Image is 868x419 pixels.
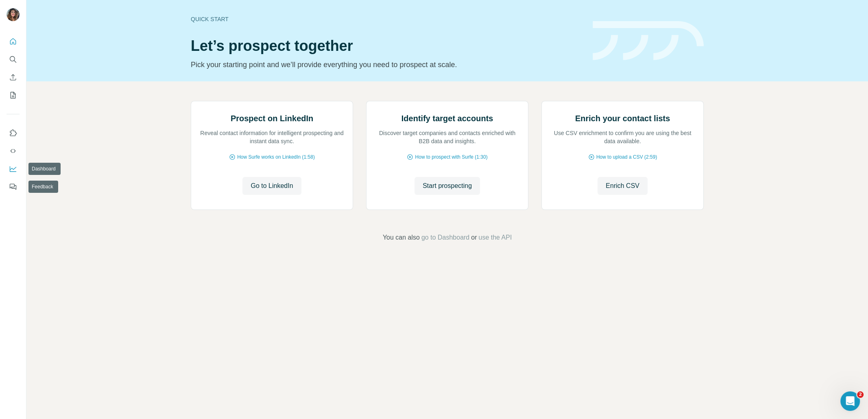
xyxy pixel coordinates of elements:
span: You can also [383,233,420,242]
div: Quick start [191,15,583,23]
button: Dashboard [7,161,20,176]
p: Use CSV enrichment to confirm you are using the best data available. [550,129,695,145]
span: Go to LinkedIn [251,181,293,191]
button: Use Surfe API [7,144,20,158]
button: Search [7,52,20,67]
span: or [471,233,477,242]
img: banner [593,21,704,61]
button: Feedback [7,179,20,194]
button: Use Surfe on LinkedIn [7,126,20,140]
button: use the API [478,233,512,242]
span: How to prospect with Surfe (1:30) [415,153,487,161]
span: Enrich CSV [606,181,639,191]
button: Go to LinkedIn [242,177,301,195]
h2: Enrich your contact lists [575,113,670,124]
button: Enrich CSV [598,177,648,195]
img: Avatar [7,8,20,21]
button: Start prospecting [414,177,480,195]
span: How Surfe works on LinkedIn (1:58) [237,153,315,161]
span: 2 [857,391,864,398]
button: My lists [7,88,20,103]
h1: Let’s prospect together [191,38,583,54]
p: Reveal contact information for intelligent prospecting and instant data sync. [199,129,345,145]
span: How to upload a CSV (2:59) [596,153,657,161]
h2: Identify target accounts [401,113,493,124]
button: Enrich CSV [7,70,20,85]
span: Start prospecting [423,181,472,191]
p: Pick your starting point and we’ll provide everything you need to prospect at scale. [191,59,583,70]
h2: Prospect on LinkedIn [231,113,313,124]
p: Discover target companies and contacts enriched with B2B data and insights. [375,129,520,145]
button: Quick start [7,34,20,49]
iframe: Intercom live chat [840,391,860,411]
button: go to Dashboard [421,233,469,242]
